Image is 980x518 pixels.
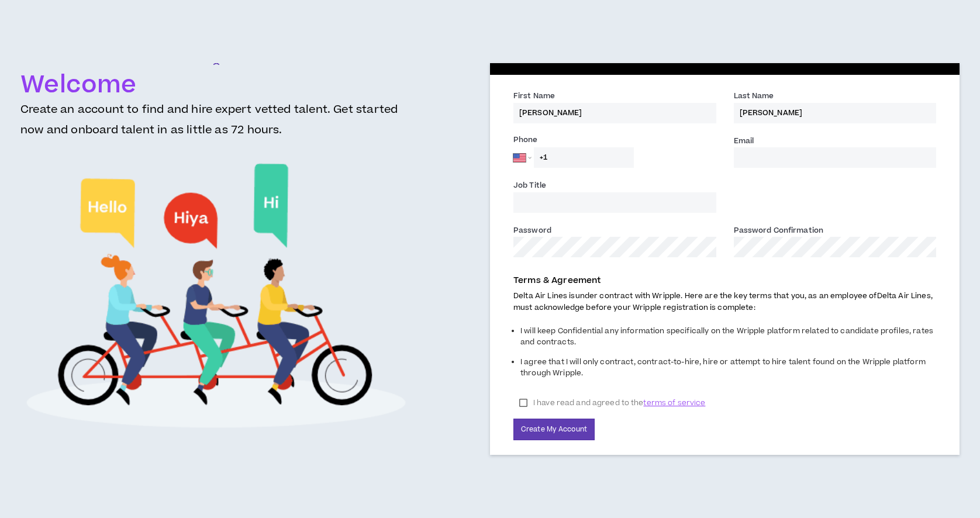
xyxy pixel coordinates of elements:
[520,354,936,385] li: I agree that I will only contract, contract-to-hire, hire or attempt to hire talent found on the ...
[734,225,824,238] label: Password Confirmation
[513,419,595,440] button: Create My Account
[513,134,716,147] label: Phone
[513,91,555,103] label: First Name
[513,394,711,412] label: I have read and agreed to the
[643,397,705,409] span: terms of service
[25,150,407,443] img: Welcome to Wripple
[513,274,936,287] p: Terms & Agreement
[513,225,551,238] label: Password
[513,291,936,313] p: Delta Air Lines is under contract with Wripple. Here are the key terms that you, as an employee o...
[520,323,936,354] li: I will keep Confidential any information specifically on the Wripple platform related to candidat...
[513,180,546,193] label: Job Title
[734,136,754,149] label: Email
[20,71,412,99] h1: Welcome
[734,91,774,103] label: Last Name
[20,99,412,150] h3: Create an account to find and hire expert vetted talent. Get started now and onboard talent in as...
